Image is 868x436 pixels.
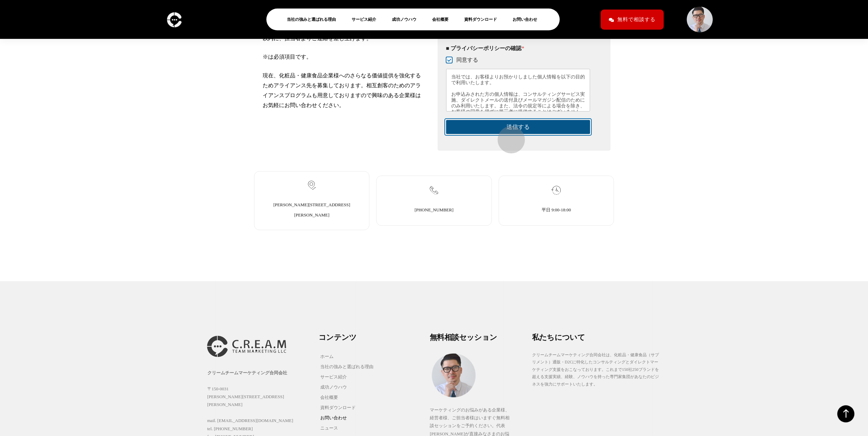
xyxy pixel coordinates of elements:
a: 当社の強みと選ばれる理由 [287,15,341,24]
div: ン [489,332,497,342]
div: に [555,332,562,342]
div: い [570,332,577,342]
p: クリームチームマーケティング合同会社は、化粧品・健康食品（サプリメント）通販・D2Cに特化したコンサルティングとダイレクトマーケティング支援をおこなっております。これまで150社250ブランドを... [532,351,661,388]
a: [PHONE_NUMBER] [414,207,453,212]
span: 無料で相談する [617,14,656,26]
div: 相 [444,332,452,342]
button: 送信する [446,120,590,134]
p: ※は必須項目です。 [263,52,426,62]
div: ち [547,332,554,342]
img: 240914_CREAM_Black_touka_bg [204,332,289,360]
div: 私 [532,332,539,342]
a: 240914_CREAM_Black_touka_bg [204,343,289,348]
div: 談 [452,332,459,342]
div: ン [326,332,334,342]
a: お問い合わせ [319,413,375,423]
div: た [539,332,547,342]
a: お問い合わせ [513,15,543,24]
a: logo-c [165,16,183,22]
a: [PERSON_NAME][STREET_ADDRESS][PERSON_NAME] [273,202,350,217]
a: 成功ノウハウ [392,15,422,24]
div: つ [562,332,570,342]
a: 資料ダウンロード [319,403,375,413]
div: シ [474,332,482,342]
div: セ [459,332,467,342]
img: logo-c [165,10,183,30]
a: ホーム [319,351,375,362]
a: 会社概要 [319,392,375,403]
div: ョ [482,332,489,342]
a: 成功ノウハウ [319,382,375,392]
a: 無料で相談する [601,10,664,30]
strong: クリームチームマーケティング合同会社 [207,370,287,375]
div: コ [319,332,326,342]
div: テ [334,332,341,342]
a: ニュース [319,423,375,433]
a: サービス紹介 [352,15,382,24]
div: て [577,332,585,342]
label: 同意する [452,57,478,64]
a: 平日 9:00-18:00 [542,207,571,212]
div: ツ [349,332,356,342]
a: 当社の強みと選ばれる理由 [319,362,375,372]
div: 無 [430,332,437,342]
div: 料 [437,332,444,342]
a: サービス紹介 [319,372,375,382]
p: 現在、化粧品・健康食品企業様へのさらなる価値提供を強化するためアライアンス先を募集しております。相互創客のためのアライアンスプログラムも用意しておりますので興味のある企業様はお気軽にお問い合わせ... [263,71,426,110]
a: 会社概要 [432,15,454,24]
div: ッ [467,332,474,342]
div: ン [341,332,349,342]
a: 資料ダウンロード [464,15,502,24]
legend: ■ プライバシーポリシーの確認 [446,45,525,51]
div: 当社では、お客様よりお預かりしました個人情報を以下の目的で利用いたします。 お申込みされた方の個人情報は、コンサルティングサービス実施、ダイレクトメールの送付及びメールマガジン配信のためにのみ利... [446,69,590,111]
